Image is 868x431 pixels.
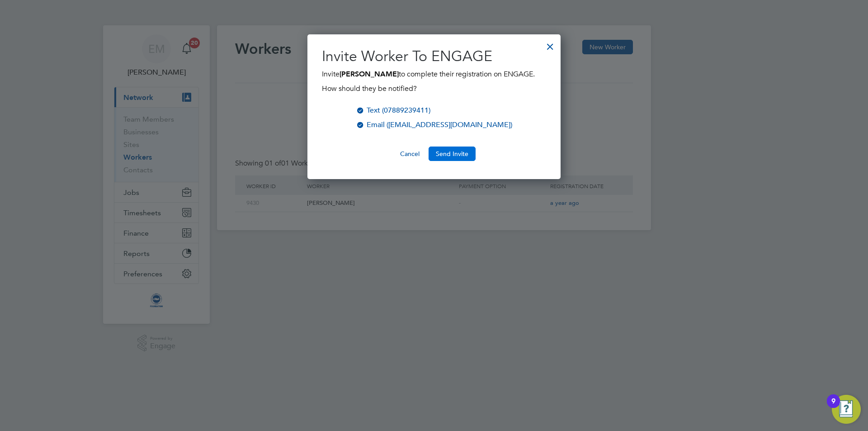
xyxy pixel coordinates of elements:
[322,47,546,66] h2: Invite Worker To ENGAGE
[831,401,835,413] div: 9
[322,80,546,94] div: How should they be notified?
[367,105,430,116] div: Text (07889239411)
[340,70,399,78] b: [PERSON_NAME]
[322,69,546,94] div: Invite to complete their registration on ENGAGE.
[367,119,512,130] div: Email ([EMAIL_ADDRESS][DOMAIN_NAME])
[393,147,427,161] button: Cancel
[832,395,861,424] button: Open Resource Center, 9 new notifications
[429,147,476,161] button: Send Invite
